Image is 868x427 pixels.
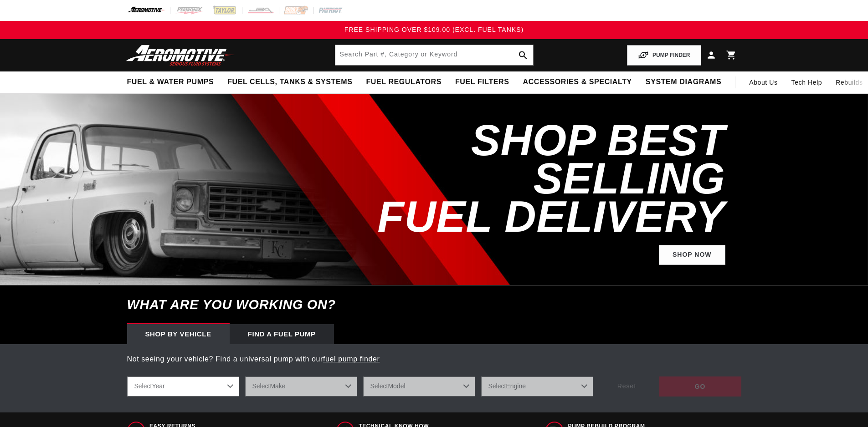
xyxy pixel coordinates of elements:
summary: System Diagrams [639,71,728,93]
a: About Us [742,71,784,93]
summary: Tech Help [785,71,829,93]
div: Shop by vehicle [127,324,230,344]
span: Fuel & Water Pumps [127,77,214,87]
h2: SHOP BEST SELLING FUEL DELIVERY [336,121,725,236]
span: Fuel Filters [455,77,509,87]
select: Year [127,376,239,396]
span: Tech Help [791,77,822,87]
span: System Diagrams [646,77,721,87]
span: Fuel Cells, Tanks & Systems [227,77,352,87]
input: Search by Part Number, Category or Keyword [335,45,533,65]
span: Accessories & Specialty [523,77,632,87]
h6: What are you working on? [104,285,764,324]
span: Rebuilds [836,77,863,87]
select: Engine [481,376,593,396]
img: Aeromotive [123,45,237,66]
summary: Fuel Regulators [359,71,448,93]
div: Find a Fuel Pump [230,324,334,344]
button: PUMP FINDER [627,45,701,66]
summary: Fuel Filters [448,71,516,93]
span: About Us [749,79,777,86]
a: fuel pump finder [323,355,380,363]
a: Shop Now [659,245,725,265]
span: FREE SHIPPING OVER $109.00 (EXCL. FUEL TANKS) [344,26,524,33]
p: Not seeing your vehicle? Find a universal pump with our [127,353,741,365]
select: Make [245,376,357,396]
select: Model [363,376,475,396]
summary: Fuel Cells, Tanks & Systems [221,71,359,93]
button: search button [513,45,533,65]
span: Fuel Regulators [366,77,441,87]
summary: Fuel & Water Pumps [120,71,221,93]
summary: Accessories & Specialty [516,71,639,93]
